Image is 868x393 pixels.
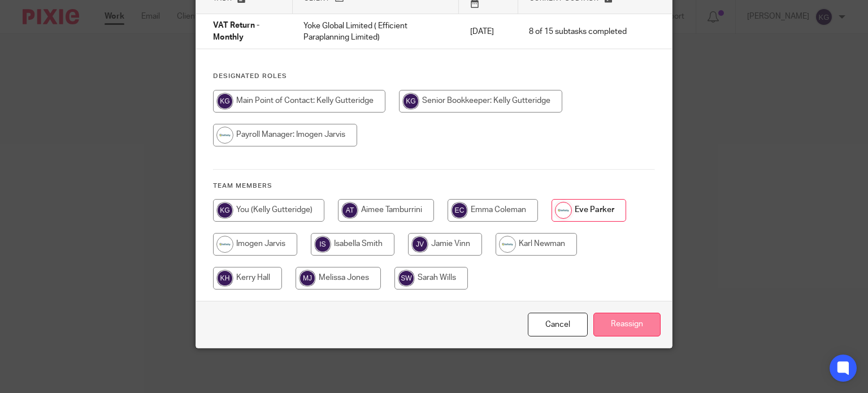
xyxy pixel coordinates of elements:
[213,72,656,81] h4: Designated Roles
[470,26,507,37] p: [DATE]
[593,313,661,337] input: Reassign
[213,22,259,42] span: VAT Return - Monthly
[518,14,638,49] td: 8 of 15 subtasks completed
[213,182,656,191] h4: Team members
[528,313,588,337] a: Close this dialog window
[303,20,447,44] p: Yoke Global Limited ( Efficient Paraplanning Limited)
